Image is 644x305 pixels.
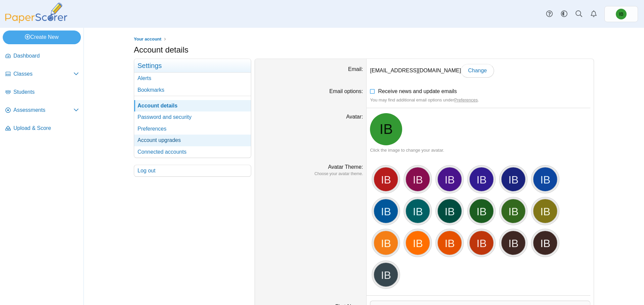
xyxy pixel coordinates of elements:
[468,68,487,73] span: Change
[373,230,398,255] div: IB
[134,146,251,158] a: Connected accounts
[370,113,402,145] a: ICT BCC School
[501,167,526,192] div: IB
[501,230,526,255] div: IB
[619,12,623,16] span: ICT BCC School
[132,35,163,44] a: Your account
[461,64,494,77] a: Change
[405,199,430,224] div: IB
[13,125,79,132] span: Upload & Score
[3,18,70,24] a: PaperScorer
[3,3,70,23] img: PaperScorer
[3,102,82,119] a: Assessments
[586,7,601,21] a: Alerts
[134,100,251,111] a: Account details
[437,167,462,192] div: IB
[3,30,81,44] a: Create New
[134,123,251,135] a: Preferences
[367,59,594,82] dd: [EMAIL_ADDRESS][DOMAIN_NAME]
[405,167,430,192] div: IB
[134,73,251,84] a: Alerts
[3,48,82,64] a: Dashboard
[134,44,189,56] h1: Account details
[533,167,558,192] div: IB
[328,164,363,170] label: Avatar Theme
[134,111,251,123] a: Password and security
[13,88,79,96] span: Students
[346,114,363,120] label: Avatar
[373,167,398,192] div: IB
[405,230,430,255] div: IB
[348,66,363,72] label: Email
[3,121,82,137] a: Upload & Score
[13,70,73,78] span: Classes
[469,167,494,192] div: IB
[437,199,462,224] div: IB
[370,147,590,153] div: Click the image to change your avatar.
[604,6,638,22] a: ICT BCC School
[258,171,363,177] dfn: Choose your avatar theme.
[3,84,82,100] a: Students
[13,52,79,60] span: Dashboard
[454,97,478,102] a: Preferences
[533,199,558,224] div: IB
[3,66,82,82] a: Classes
[378,88,457,94] span: Receive news and update emails
[134,84,251,96] a: Bookmarks
[13,106,73,114] span: Assessments
[134,135,251,146] a: Account upgrades
[370,97,590,103] div: You may find additional email options under .
[533,230,558,255] div: IB
[373,262,398,287] div: IB
[134,36,161,42] span: Your account
[134,165,251,176] a: Log out
[373,199,398,224] div: IB
[616,9,627,19] span: ICT BCC School
[469,230,494,255] div: IB
[437,230,462,255] div: IB
[134,59,251,73] h3: Settings
[501,199,526,224] div: IB
[379,122,393,136] span: ICT BCC School
[469,199,494,224] div: IB
[329,88,363,94] label: Email options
